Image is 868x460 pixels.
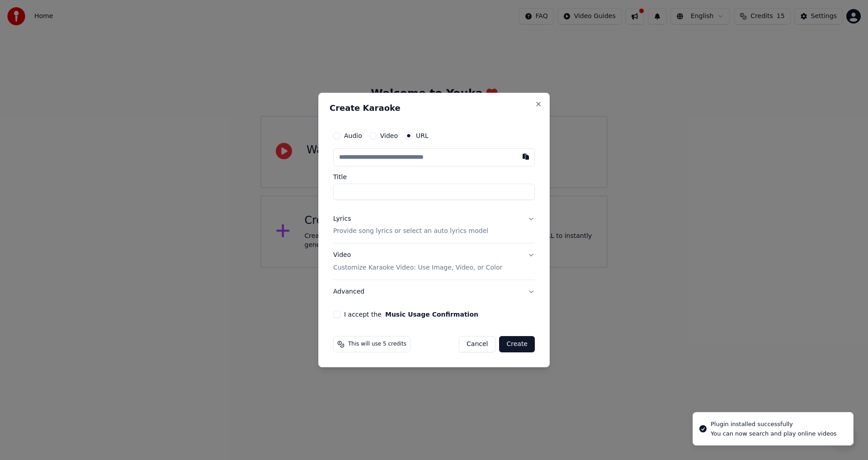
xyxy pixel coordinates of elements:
p: Customize Karaoke Video: Use Image, Video, or Color [333,263,502,272]
label: Title [333,174,535,180]
button: Cancel [459,336,495,352]
button: VideoCustomize Karaoke Video: Use Image, Video, or Color [333,244,535,280]
label: I accept the [344,311,478,318]
div: Video [333,251,502,273]
p: Provide song lyrics or select an auto lyrics model [333,227,488,236]
label: URL [416,133,429,139]
button: LyricsProvide song lyrics or select an auto lyrics model [333,207,535,243]
button: I accept the [385,311,478,318]
label: Audio [344,133,362,139]
h2: Create Karaoke [330,104,538,112]
span: This will use 5 credits [348,341,406,348]
label: Video [380,133,398,139]
button: Create [499,336,535,352]
button: Advanced [333,280,535,304]
div: Lyrics [333,214,351,223]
